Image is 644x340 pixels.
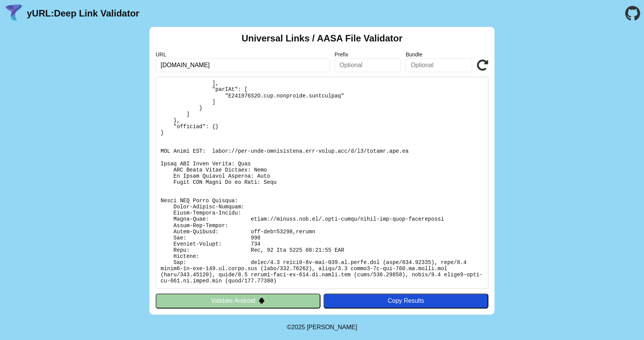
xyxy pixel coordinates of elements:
[156,77,488,289] pre: Lorem ipsu do: sitam://consec.adi.el/.sedd-eiusm/tempo-inc-utla-etdoloremag Al Enimadmi: Veni Qui...
[156,294,320,308] button: Validate Android
[406,58,472,72] input: Optional
[287,315,357,340] footer: ©
[406,51,472,58] label: Bundle
[327,297,485,304] div: Copy Results
[156,58,330,72] input: Required
[242,33,402,44] h2: Universal Links / AASA File Validator
[156,51,330,58] label: URL
[4,3,24,23] img: yURL Logo
[27,8,139,19] a: yURL:Deep Link Validator
[335,51,401,58] label: Prefix
[291,324,305,330] span: 2025
[324,294,488,308] button: Copy Results
[335,58,401,72] input: Optional
[258,297,265,304] img: droidIcon.svg
[307,324,357,330] a: Michael Ibragimchayev's Personal Site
